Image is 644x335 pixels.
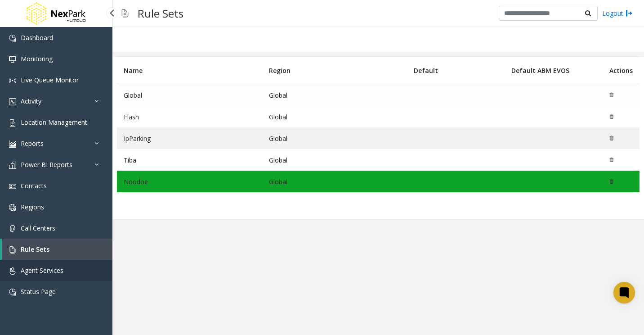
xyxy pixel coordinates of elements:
span: Activity [21,97,41,105]
span: Status Page [21,287,56,296]
img: 'icon' [9,140,16,148]
span: Power BI Reports [21,160,72,169]
span: Agent Services [21,266,63,275]
td: Tiba [117,149,262,171]
span: Live Queue Monitor [21,76,79,84]
th: Region [262,57,407,84]
img: 'icon' [9,56,16,63]
th: Actions [603,57,640,84]
img: 'icon' [9,204,16,211]
span: Regions [21,203,44,211]
td: Global [262,84,407,106]
td: Global [117,84,262,106]
a: Logout [602,9,633,18]
img: 'icon' [9,77,16,84]
span: Rule Sets [21,245,49,254]
img: 'icon' [9,183,16,190]
span: Call Centers [21,224,55,232]
span: Reports [21,139,44,148]
h3: Rule Sets [133,2,188,24]
span: Dashboard [21,33,53,42]
img: 'icon' [9,246,16,254]
img: 'icon' [9,35,16,42]
img: logout [626,9,633,18]
th: Default [407,57,505,84]
img: pageIcon [121,2,129,24]
span: Location Management [21,118,87,127]
a: Rule Sets [2,239,112,260]
td: Global [262,127,407,149]
td: IpParking [117,127,262,149]
img: 'icon' [9,119,16,127]
th: Default ABM EVOS [505,57,603,84]
img: 'icon' [9,225,16,232]
img: 'icon' [9,98,16,105]
td: Flash [117,106,262,127]
td: Global [262,149,407,171]
td: Noodoe [117,171,262,192]
img: 'icon' [9,162,16,169]
td: Global [262,106,407,127]
span: Contacts [21,181,47,190]
img: 'icon' [9,267,16,275]
th: Name [117,57,262,84]
td: Global [262,171,407,192]
span: Monitoring [21,54,53,63]
img: 'icon' [9,289,16,296]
